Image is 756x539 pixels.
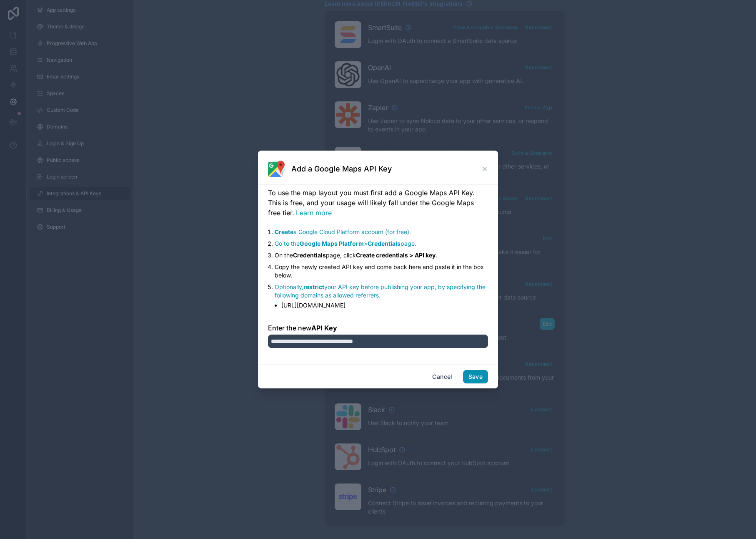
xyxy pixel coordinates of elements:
a: Learn more [296,209,332,217]
a: Go to theGoogle Maps Platform>Credentialspage. [275,240,416,247]
strong: Credentials [293,252,326,259]
strong: Create [275,228,293,235]
button: Cancel [427,370,458,383]
button: Save [463,370,488,383]
span: To use the map layout you must first add a Google Maps API Key. This is free, and your usage will... [268,189,475,217]
strong: Google Maps Platform [300,240,364,247]
li: On the page, click . [275,251,488,259]
a: Createa Google Cloud Platform account (for free). [275,228,411,235]
h3: Add a Google Maps API Key [291,164,392,174]
a: Optionally,restrictyour API key before publishing your app, by specifying the following domains a... [275,283,486,299]
strong: restrict [303,283,324,290]
li: [URL][DOMAIN_NAME] [281,301,488,310]
img: Google Maps [268,161,285,177]
label: Enter the new [268,323,488,333]
strong: API Key [311,324,337,332]
strong: Credentials [368,240,401,247]
li: Copy the newly created API key and come back here and paste it in the box below. [275,263,488,280]
strong: Create credentials > API key [356,252,436,259]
